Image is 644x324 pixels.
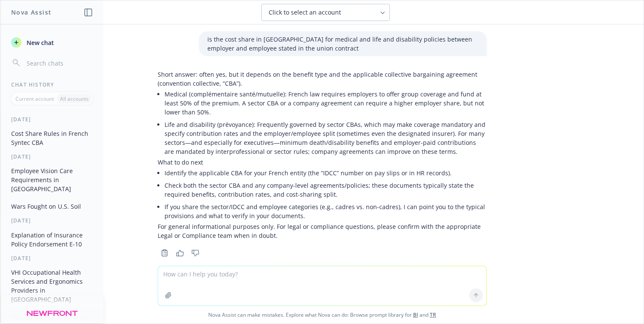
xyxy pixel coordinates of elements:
[25,38,54,47] span: New chat
[158,222,487,240] p: For general informational purposes only. For legal or compliance questions, please confirm with t...
[8,35,96,50] button: New chat
[1,153,103,160] div: [DATE]
[413,311,418,318] a: BI
[15,95,54,102] p: Current account
[1,255,103,262] div: [DATE]
[8,126,96,150] button: Cost Share Rules in French Syntec CBA
[158,70,487,88] p: Short answer: often yes, but it depends on the benefit type and the applicable collective bargain...
[8,164,96,196] button: Employee Vision Care Requirements in [GEOGRAPHIC_DATA]
[165,88,487,118] li: Medical (complémentaire santé/mutuelle): French law requires employers to offer group coverage an...
[1,81,103,88] div: Chat History
[8,199,96,213] button: Wars Fought on U.S. Soil
[269,8,341,17] span: Click to select an account
[189,247,202,259] button: Thumbs down
[165,167,487,179] li: Identify the applicable CBA for your French entity (the “IDCC” number on pay slips or in HR recor...
[8,228,96,251] button: Explanation of Insurance Policy Endorsement E-10
[261,4,390,21] button: Click to select an account
[8,265,96,306] button: VHI Occupational Health Services and Ergonomics Providers in [GEOGRAPHIC_DATA]
[4,306,640,324] span: Nova Assist can make mistakes. Explore what Nova can do: Browse prompt library for and
[165,118,487,158] li: Life and disability (prévoyance): Frequently governed by sector CBAs, which may make coverage man...
[1,217,103,224] div: [DATE]
[158,158,487,167] p: What to do next
[1,116,103,123] div: [DATE]
[25,57,93,69] input: Search chats
[165,179,487,201] li: Check both the sector CBA and any company-level agreements/policies; these documents typically st...
[60,95,89,102] p: All accounts
[11,8,51,17] h1: Nova Assist
[165,201,487,222] li: If you share the sector/IDCC and employee categories (e.g., cadres vs. non-cadres), I can point y...
[430,311,436,318] a: TR
[161,249,168,257] svg: Copy to clipboard
[207,35,478,53] p: is the cost share in [GEOGRAPHIC_DATA] for medical and life and disability policies between emplo...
